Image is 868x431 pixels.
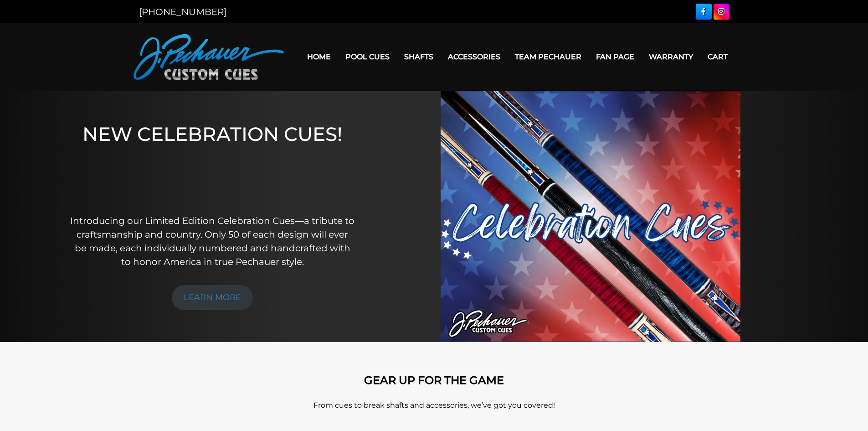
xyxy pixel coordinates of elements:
[134,34,284,80] img: Pechauer Custom Cues
[139,6,226,17] a: [PHONE_NUMBER]
[642,45,700,68] a: Warranty
[397,45,441,68] a: Shafts
[508,45,589,68] a: Team Pechauer
[589,45,642,68] a: Fan Page
[700,45,735,68] a: Cart
[70,123,355,202] h1: NEW CELEBRATION CUES!
[300,45,338,68] a: Home
[172,285,253,310] a: LEARN MORE
[338,45,397,68] a: Pool Cues
[441,45,508,68] a: Accessories
[70,214,355,269] p: Introducing our Limited Edition Celebration Cues—a tribute to craftsmanship and country. Only 50 ...
[175,400,694,411] p: From cues to break shafts and accessories, we’ve got you covered!
[364,374,504,387] strong: GEAR UP FOR THE GAME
